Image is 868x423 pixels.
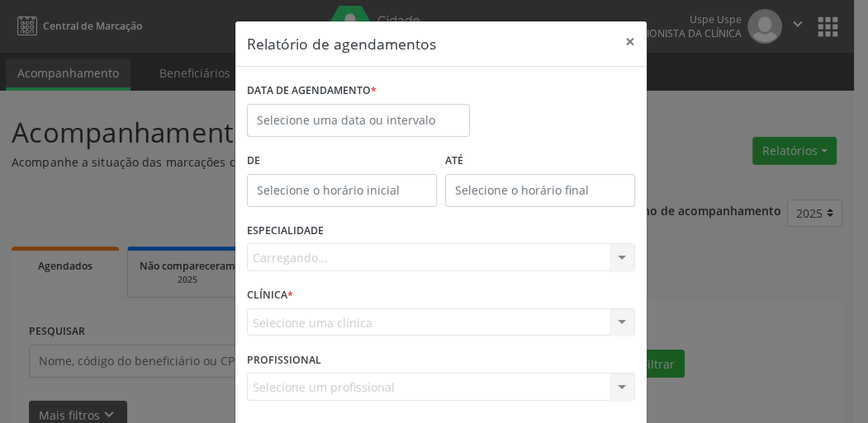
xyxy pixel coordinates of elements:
[247,347,321,373] label: PROFISSIONAL
[445,174,635,207] input: Selecione o horário final
[614,21,647,62] button: Close
[247,104,470,137] input: Selecione uma data ou intervalo
[247,33,436,54] h5: Relatório de agendamentos
[247,219,324,244] label: ESPECIALIDADE
[247,283,293,308] label: CLÍNICA
[445,148,635,174] label: ATÉ
[247,78,377,104] label: DATA DE AGENDAMENTO
[247,174,437,207] input: Selecione o horário inicial
[247,148,437,174] label: De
